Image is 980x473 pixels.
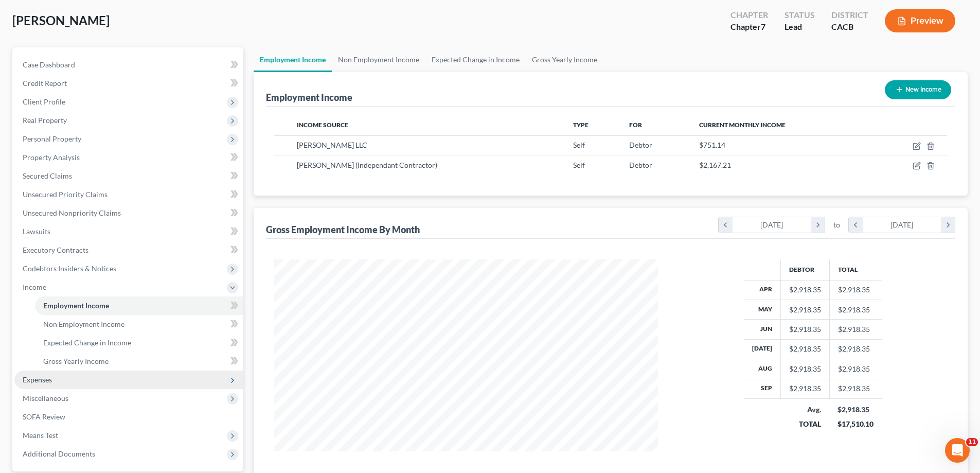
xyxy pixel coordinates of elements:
a: Gross Yearly Income [35,352,243,371]
th: Jun [744,320,781,339]
span: Lawsuits [23,227,50,236]
td: $2,918.35 [829,280,882,300]
a: Non Employment Income [35,315,243,334]
th: Debtor [780,259,829,280]
a: Executory Contracts [14,241,243,259]
button: New Income [885,80,951,99]
span: Case Dashboard [23,60,75,69]
span: Self [573,161,585,169]
span: Expected Change in Income [43,338,131,347]
th: Apr [744,280,781,300]
button: Preview [885,9,955,32]
span: 7 [761,22,765,31]
span: [PERSON_NAME] [12,13,110,28]
td: $2,918.35 [829,339,882,359]
span: Self [573,141,585,149]
span: Income Source [297,121,348,129]
td: $2,918.35 [829,320,882,339]
div: [DATE] [863,217,941,233]
a: Property Analysis [14,148,243,167]
i: chevron_right [811,217,825,233]
a: Unsecured Nonpriority Claims [14,204,243,222]
a: Expected Change in Income [425,47,526,72]
a: Unsecured Priority Claims [14,185,243,204]
span: Income [23,283,46,291]
span: $751.14 [699,141,725,149]
span: Miscellaneous [23,394,68,402]
span: Real Property [23,116,67,125]
a: Gross Yearly Income [526,47,603,72]
span: For [629,121,642,129]
span: 11 [966,438,978,446]
div: $2,918.35 [789,324,821,335]
div: $2,918.35 [789,364,821,374]
span: Property Analysis [23,153,80,162]
span: Unsecured Priority Claims [23,190,108,199]
span: Employment Income [43,301,109,310]
span: Executory Contracts [23,246,88,254]
span: Type [573,121,589,129]
div: Employment Income [266,91,352,103]
a: Employment Income [35,296,243,315]
div: $2,918.35 [838,405,874,415]
span: Codebtors Insiders & Notices [23,264,116,273]
span: $2,167.21 [699,161,731,169]
a: Secured Claims [14,167,243,185]
th: Aug [744,359,781,379]
div: Avg. [789,405,821,415]
th: [DATE] [744,339,781,359]
div: District [831,9,868,21]
a: Case Dashboard [14,56,243,74]
i: chevron_left [719,217,733,233]
div: $2,918.35 [789,383,821,394]
a: Non Employment Income [332,47,425,72]
i: chevron_right [941,217,955,233]
td: $2,918.35 [829,379,882,398]
span: Gross Yearly Income [43,357,109,365]
div: Status [785,9,815,21]
span: Unsecured Nonpriority Claims [23,208,121,217]
span: Current Monthly Income [699,121,786,129]
th: May [744,300,781,319]
div: $17,510.10 [838,419,874,429]
a: Lawsuits [14,222,243,241]
a: Credit Report [14,74,243,93]
div: CACB [831,21,868,33]
div: Lead [785,21,815,33]
iframe: Intercom live chat [945,438,970,463]
span: Debtor [629,161,652,169]
span: Secured Claims [23,171,72,180]
a: Expected Change in Income [35,334,243,352]
span: Means Test [23,431,58,440]
div: [DATE] [733,217,811,233]
a: SOFA Review [14,408,243,426]
span: Credit Report [23,79,67,87]
span: Non Employment Income [43,320,124,328]
div: $2,918.35 [789,344,821,354]
span: [PERSON_NAME] (Independant Contractor) [297,161,437,169]
th: Total [829,259,882,280]
div: Gross Employment Income By Month [266,223,420,236]
td: $2,918.35 [829,359,882,379]
th: Sep [744,379,781,398]
i: chevron_left [849,217,863,233]
a: Employment Income [254,47,332,72]
div: Chapter [730,21,768,33]
span: Debtor [629,141,652,149]
span: [PERSON_NAME] LLC [297,141,367,149]
span: Expenses [23,375,52,384]
div: TOTAL [789,419,821,429]
td: $2,918.35 [829,300,882,319]
div: $2,918.35 [789,305,821,315]
span: Additional Documents [23,449,95,458]
span: SOFA Review [23,412,65,421]
span: to [833,220,840,230]
div: $2,918.35 [789,285,821,295]
span: Personal Property [23,134,81,143]
div: Chapter [730,9,768,21]
span: Client Profile [23,97,65,106]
